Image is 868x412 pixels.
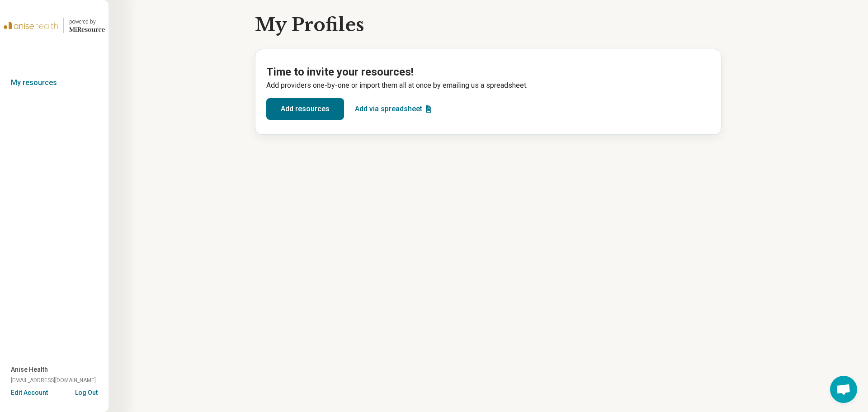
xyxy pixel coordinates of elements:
h2: Time to invite your resources! [266,64,710,80]
span: Anise Health [11,365,48,374]
span: [EMAIL_ADDRESS][DOMAIN_NAME] [11,376,96,384]
p: Add providers one-by-one or import them all at once by emailing us a spreadsheet. [266,80,710,91]
button: Add resources [266,98,344,120]
button: Add via spreadsheet [351,98,437,120]
div: Open chat [830,376,857,403]
img: Anise Health [4,14,58,36]
div: powered by [69,18,105,26]
button: Log Out [75,388,98,395]
h1: My Profiles [255,14,364,35]
a: Anise Healthpowered by [4,14,105,36]
button: Edit Account [11,388,48,398]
